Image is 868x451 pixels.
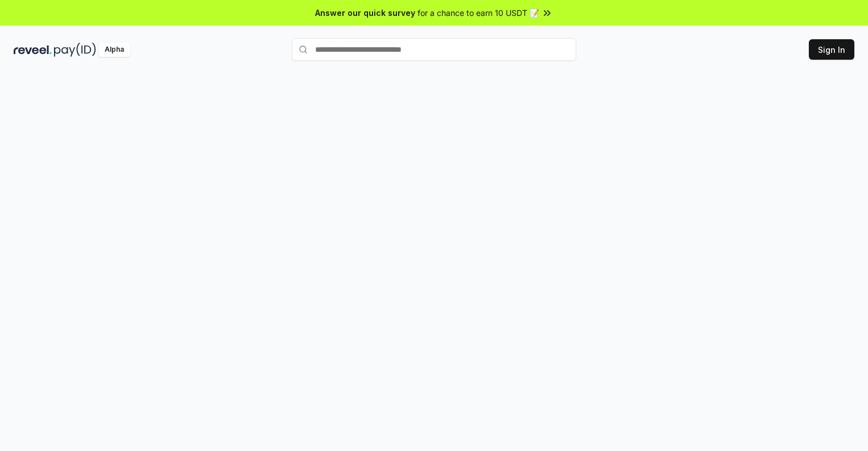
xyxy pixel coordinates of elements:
[315,7,415,19] span: Answer our quick survey
[54,43,96,57] img: pay_id
[809,39,854,60] button: Sign In
[98,43,130,57] div: Alpha
[14,43,52,57] img: reveel_dark
[418,7,539,19] span: for a chance to earn 10 USDT 📝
